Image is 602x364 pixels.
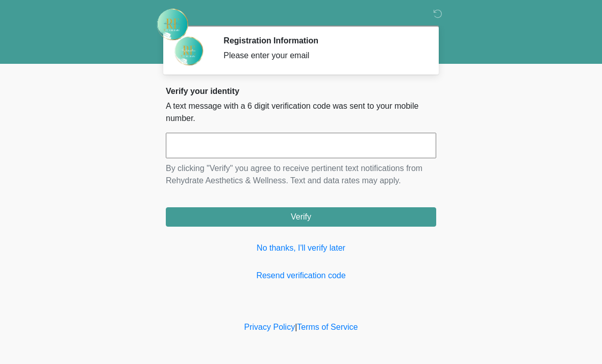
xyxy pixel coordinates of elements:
div: Please enter your email [223,50,421,62]
a: Terms of Service [297,323,358,331]
img: Agent Avatar [173,36,204,66]
img: Rehydrate Aesthetics & Wellness Logo [156,8,189,41]
h2: Verify your identity [166,86,436,96]
a: Resend verification code [166,270,436,282]
p: By clicking "Verify" you agree to receive pertinent text notifications from Rehydrate Aesthetics ... [166,162,436,187]
button: Verify [166,207,436,227]
a: | [295,323,297,331]
a: No thanks, I'll verify later [166,242,436,254]
a: Privacy Policy [244,323,295,331]
p: A text message with a 6 digit verification code was sent to your mobile number. [166,100,436,125]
